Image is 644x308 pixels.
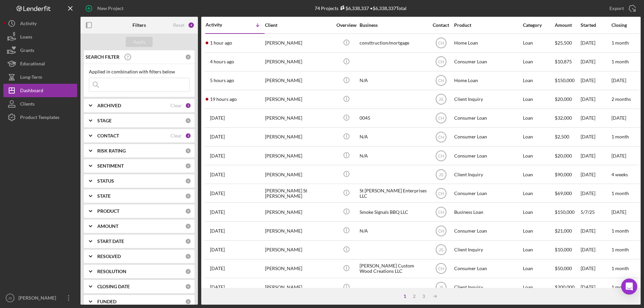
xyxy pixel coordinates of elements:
[97,193,111,199] b: STATE
[523,222,554,240] div: Loan
[210,78,234,83] time: 2025-09-22 15:27
[400,294,410,299] div: 1
[438,248,443,252] text: JS
[581,203,611,221] div: 5/7/25
[611,284,629,290] time: 1 month
[360,184,427,202] div: St [PERSON_NAME] Enterprises LLC
[611,153,626,159] time: [DATE]
[210,97,237,102] time: 2025-09-22 00:59
[185,178,191,184] div: 0
[454,90,521,108] div: Client Inquiry
[97,254,121,259] b: RESOLVED
[555,40,572,46] span: $25,500
[454,22,521,28] div: Product
[265,90,332,108] div: [PERSON_NAME]
[20,70,42,85] div: Long-Term
[609,2,624,15] div: Export
[210,40,232,46] time: 2025-09-22 18:45
[210,191,225,196] time: 2025-09-18 00:13
[185,133,191,139] div: 3
[20,30,32,45] div: Loans
[454,72,521,89] div: Home Loan
[3,44,77,57] button: Grants
[185,54,191,60] div: 0
[265,53,332,71] div: [PERSON_NAME]
[185,148,191,154] div: 0
[611,172,628,177] time: 4 weeks
[360,22,427,28] div: Business
[173,22,184,28] div: Reset
[523,90,554,108] div: Loan
[265,128,332,146] div: [PERSON_NAME]
[360,203,427,221] div: Smoke Signals BBQ LLC
[454,53,521,71] div: Consumer Loan
[555,228,572,234] span: $21,000
[523,279,554,296] div: Loan
[97,163,124,169] b: SENTIMENT
[438,116,444,121] text: CH
[454,166,521,183] div: Client Inquiry
[555,153,572,159] span: $20,000
[97,133,119,138] b: CONTACT
[419,294,428,299] div: 3
[185,238,191,244] div: 0
[555,265,572,271] span: $50,000
[611,115,626,121] time: [DATE]
[265,222,332,240] div: [PERSON_NAME]
[611,134,629,139] time: 1 month
[3,30,77,44] button: Loans
[265,184,332,202] div: [PERSON_NAME] St [PERSON_NAME]
[611,77,626,83] time: [DATE]
[338,5,369,11] div: $6,338,337
[210,228,225,234] time: 2025-09-16 01:33
[97,178,114,184] b: STATUS
[611,228,629,234] time: 1 month
[265,147,332,165] div: [PERSON_NAME]
[523,22,554,28] div: Category
[581,279,611,296] div: [DATE]
[3,97,77,111] button: Clients
[454,109,521,127] div: Consumer Loan
[438,229,444,234] text: CH
[581,184,611,202] div: [DATE]
[438,172,443,177] text: JS
[581,241,611,259] div: [DATE]
[555,77,575,83] span: $150,000
[133,37,146,47] div: Apply
[210,172,225,177] time: 2025-09-18 12:30
[454,222,521,240] div: Consumer Loan
[611,209,626,215] time: [DATE]
[265,241,332,259] div: [PERSON_NAME]
[523,109,554,127] div: Loan
[97,224,118,229] b: AMOUNT
[581,260,611,278] div: [DATE]
[185,103,191,109] div: 1
[265,279,332,296] div: [PERSON_NAME]
[20,17,37,32] div: Activity
[265,72,332,89] div: [PERSON_NAME]
[454,241,521,259] div: Client Inquiry
[360,147,427,165] div: N/A
[20,111,59,126] div: Product Templates
[523,53,554,71] div: Loan
[97,284,130,289] b: CLOSING DATE
[555,247,572,252] span: $10,000
[210,266,225,271] time: 2025-09-12 16:04
[3,17,77,30] a: Activity
[185,268,191,274] div: 0
[185,118,191,124] div: 0
[170,103,182,108] div: Clear
[581,109,611,127] div: [DATE]
[3,111,77,124] button: Product Templates
[20,97,35,112] div: Clients
[603,2,641,15] button: Export
[581,34,611,52] div: [DATE]
[454,260,521,278] div: Consumer Loan
[523,147,554,165] div: Loan
[97,239,124,244] b: START DATE
[97,2,123,15] div: New Project
[315,5,407,11] div: 74 Projects • $6,338,337 Total
[581,222,611,240] div: [DATE]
